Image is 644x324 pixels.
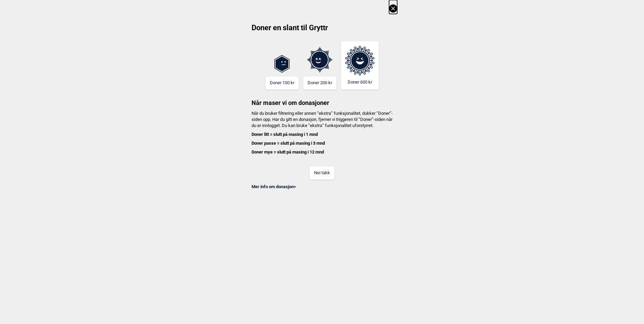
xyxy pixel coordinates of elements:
[265,76,299,90] button: Doner 100 kr
[247,90,397,107] h3: Når maser vi om donasjoner
[341,41,379,90] button: Doner 600 kr
[247,110,397,156] h4: Når du bruker filtrering eller annen “ekstra” funksjonalitet, dukker “Doner”-siden opp. Har du gi...
[252,132,318,137] b: Doner litt = slutt på masing i 1 mnd
[252,184,296,189] a: Mer info om donasjon>
[303,76,336,90] button: Doner 200 kr
[310,166,334,180] button: Nei takk
[252,141,325,146] b: Doner passe = slutt på masing i 3 mnd
[252,149,324,155] b: Doner mye = slutt på masing i 12 mnd
[247,23,397,38] h2: Doner en slant til Gryttr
